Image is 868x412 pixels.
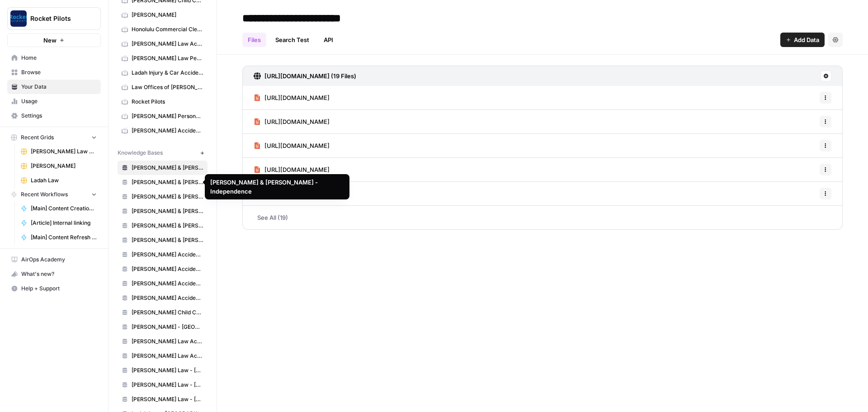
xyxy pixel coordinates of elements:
[132,69,203,77] span: Ladah Injury & Car Accident Lawyers [GEOGRAPHIC_DATA]
[132,395,203,403] span: [PERSON_NAME] Law - [GEOGRAPHIC_DATA]
[7,267,101,281] button: What's new?
[780,33,825,47] button: Add Data
[254,134,330,157] a: [URL][DOMAIN_NAME]
[7,7,101,30] button: Workspace: Rocket Pilots
[118,80,208,95] a: Law Offices of [PERSON_NAME]
[254,86,330,109] a: [URL][DOMAIN_NAME]
[242,33,266,47] a: Files
[132,251,203,259] span: [PERSON_NAME] Accident Attorneys - [GEOGRAPHIC_DATA]
[132,178,203,186] span: [PERSON_NAME] & [PERSON_NAME] - Independence
[132,40,203,48] span: [PERSON_NAME] Law Accident Attorneys
[7,188,101,201] button: Recent Workflows
[210,178,344,196] div: [PERSON_NAME] & [PERSON_NAME] - Independence
[264,117,330,126] span: [URL][DOMAIN_NAME]
[30,14,85,23] span: Rocket Pilots
[118,175,208,189] a: [PERSON_NAME] & [PERSON_NAME] - Independence
[17,144,101,159] a: [PERSON_NAME] Law Firm
[17,216,101,230] a: [Article] Internal linking
[132,54,203,62] span: [PERSON_NAME] Law Personal Injury & Car Accident Lawyer
[118,392,208,407] a: [PERSON_NAME] Law - [GEOGRAPHIC_DATA]
[21,68,97,76] span: Browse
[118,109,208,123] a: [PERSON_NAME] Personal Injury & Car Accident Lawyer
[17,173,101,188] a: Ladah Law
[7,109,101,123] a: Settings
[118,291,208,305] a: [PERSON_NAME] Accident Attorneys - [PERSON_NAME]
[264,141,330,150] span: [URL][DOMAIN_NAME]
[118,66,208,80] a: Ladah Injury & Car Accident Lawyers [GEOGRAPHIC_DATA]
[132,83,203,91] span: Law Offices of [PERSON_NAME]
[7,131,101,144] button: Recent Grids
[118,262,208,276] a: [PERSON_NAME] Accident Attorneys - League City
[8,267,100,281] div: What's new?
[132,127,203,135] span: [PERSON_NAME] Accident Attorneys
[118,305,208,320] a: [PERSON_NAME] Child Custody & Divorce Lawyers - [GEOGRAPHIC_DATA]
[21,83,97,91] span: Your Data
[118,363,208,378] a: [PERSON_NAME] Law - [GEOGRAPHIC_DATA]
[318,33,339,47] a: API
[132,11,203,19] span: [PERSON_NAME]
[7,252,101,267] a: AirOps Academy
[118,51,208,66] a: [PERSON_NAME] Law Personal Injury & Car Accident Lawyer
[31,204,97,213] span: [Main] Content Creation Brief
[21,54,97,62] span: Home
[17,201,101,216] a: [Main] Content Creation Brief
[118,22,208,37] a: Honolulu Commercial Cleaning
[132,164,203,172] span: [PERSON_NAME] & [PERSON_NAME] - Florissant
[118,233,208,247] a: [PERSON_NAME] & [PERSON_NAME] - [GEOGRAPHIC_DATA][PERSON_NAME]
[7,65,101,80] a: Browse
[21,133,54,142] span: Recent Grids
[132,337,203,346] span: [PERSON_NAME] Law Accident Attorneys - [GEOGRAPHIC_DATA]
[118,247,208,262] a: [PERSON_NAME] Accident Attorneys - [GEOGRAPHIC_DATA]
[118,37,208,51] a: [PERSON_NAME] Law Accident Attorneys
[264,93,330,102] span: [URL][DOMAIN_NAME]
[132,323,203,331] span: [PERSON_NAME] - [GEOGRAPHIC_DATA]
[7,80,101,94] a: Your Data
[118,149,163,157] span: Knowledge Bases
[21,97,97,105] span: Usage
[31,162,97,170] span: [PERSON_NAME]
[118,349,208,363] a: [PERSON_NAME] Law Accident Attorneys - [GEOGRAPHIC_DATA]
[132,207,203,215] span: [PERSON_NAME] & [PERSON_NAME] - [US_STATE]
[264,71,356,81] h3: [URL][DOMAIN_NAME] (19 Files)
[242,206,843,229] a: See All (19)
[264,165,330,174] span: [URL][DOMAIN_NAME]
[31,233,97,242] span: [Main] Content Refresh Article
[132,294,203,302] span: [PERSON_NAME] Accident Attorneys - [PERSON_NAME]
[7,94,101,109] a: Usage
[132,308,203,317] span: [PERSON_NAME] Child Custody & Divorce Lawyers - [GEOGRAPHIC_DATA]
[21,190,68,199] span: Recent Workflows
[254,158,330,181] a: [URL][DOMAIN_NAME]
[21,112,97,120] span: Settings
[31,176,97,185] span: Ladah Law
[132,25,203,33] span: Honolulu Commercial Cleaning
[118,189,208,204] a: [PERSON_NAME] & [PERSON_NAME] - JC
[270,33,315,47] a: Search Test
[132,236,203,244] span: [PERSON_NAME] & [PERSON_NAME] - [GEOGRAPHIC_DATA][PERSON_NAME]
[118,218,208,233] a: [PERSON_NAME] & [PERSON_NAME]
[7,33,101,47] button: New
[118,8,208,22] a: [PERSON_NAME]
[118,161,208,175] a: [PERSON_NAME] & [PERSON_NAME] - Florissant
[132,279,203,288] span: [PERSON_NAME] Accident Attorneys - [GEOGRAPHIC_DATA]
[118,378,208,392] a: [PERSON_NAME] Law - [GEOGRAPHIC_DATA]
[7,281,101,296] button: Help + Support
[132,366,203,374] span: [PERSON_NAME] Law - [GEOGRAPHIC_DATA]
[118,320,208,334] a: [PERSON_NAME] - [GEOGRAPHIC_DATA]
[10,10,27,27] img: Rocket Pilots Logo
[132,193,203,201] span: [PERSON_NAME] & [PERSON_NAME] - JC
[794,35,819,44] span: Add Data
[132,352,203,360] span: [PERSON_NAME] Law Accident Attorneys - [GEOGRAPHIC_DATA]
[7,51,101,65] a: Home
[132,222,203,230] span: [PERSON_NAME] & [PERSON_NAME]
[17,230,101,245] a: [Main] Content Refresh Article
[118,123,208,138] a: [PERSON_NAME] Accident Attorneys
[21,284,97,293] span: Help + Support
[132,112,203,120] span: [PERSON_NAME] Personal Injury & Car Accident Lawyer
[17,159,101,173] a: [PERSON_NAME]
[31,219,97,227] span: [Article] Internal linking
[132,265,203,273] span: [PERSON_NAME] Accident Attorneys - League City
[118,334,208,349] a: [PERSON_NAME] Law Accident Attorneys - [GEOGRAPHIC_DATA]
[132,98,203,106] span: Rocket Pilots
[118,276,208,291] a: [PERSON_NAME] Accident Attorneys - [GEOGRAPHIC_DATA]
[132,381,203,389] span: [PERSON_NAME] Law - [GEOGRAPHIC_DATA]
